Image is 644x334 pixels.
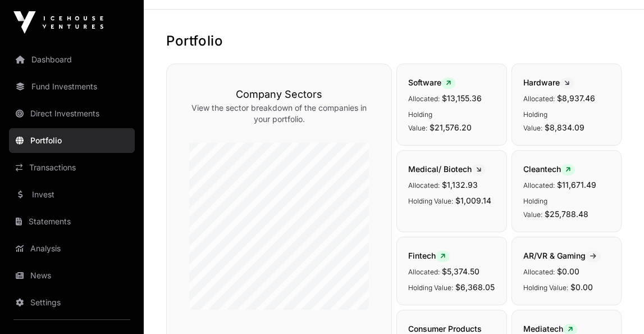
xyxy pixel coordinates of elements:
span: $0.00 [557,267,579,276]
a: Settings [9,290,135,315]
a: Invest [9,182,135,207]
p: View the sector breakdown of the companies in your portfolio. [189,102,369,125]
a: Direct Investments [9,101,135,126]
a: News [9,263,135,288]
a: Statements [9,209,135,234]
a: Transactions [9,155,135,180]
span: $11,671.49 [557,180,596,189]
iframe: Chat Widget [588,280,644,334]
span: Software [408,78,455,87]
span: $0.00 [570,282,593,292]
span: Allocated: [523,181,555,189]
span: Holding Value: [408,197,453,205]
span: Allocated: [408,94,440,103]
a: Portfolio [9,128,135,153]
span: Hardware [523,78,574,87]
span: Cleantech [523,164,575,174]
span: Holding Value: [408,110,432,132]
span: Allocated: [408,268,440,276]
span: $8,937.46 [557,93,595,103]
span: Fintech [408,251,450,260]
a: Analysis [9,236,135,261]
span: Allocated: [523,268,555,276]
span: Holding Value: [408,283,453,292]
span: AR/VR & Gaming [523,251,601,260]
span: Mediatech [523,324,577,333]
span: $25,788.48 [545,209,588,219]
span: $13,155.36 [442,93,482,103]
a: Dashboard [9,47,135,72]
span: $1,132.93 [442,180,478,189]
span: Holding Value: [523,110,547,132]
span: Holding Value: [523,197,547,219]
span: $5,374.50 [442,267,479,276]
span: Holding Value: [523,283,568,292]
span: Allocated: [523,94,555,103]
h3: Company Sectors [189,87,369,102]
span: $21,576.20 [430,123,472,132]
span: $6,368.05 [455,282,495,292]
a: Fund Investments [9,74,135,99]
span: $8,834.09 [545,123,584,132]
span: $1,009.14 [455,196,491,205]
span: Medical/ Biotech [408,164,486,174]
img: Icehouse Ventures Logo [13,11,103,34]
h1: Portfolio [166,32,622,50]
span: Allocated: [408,181,440,189]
